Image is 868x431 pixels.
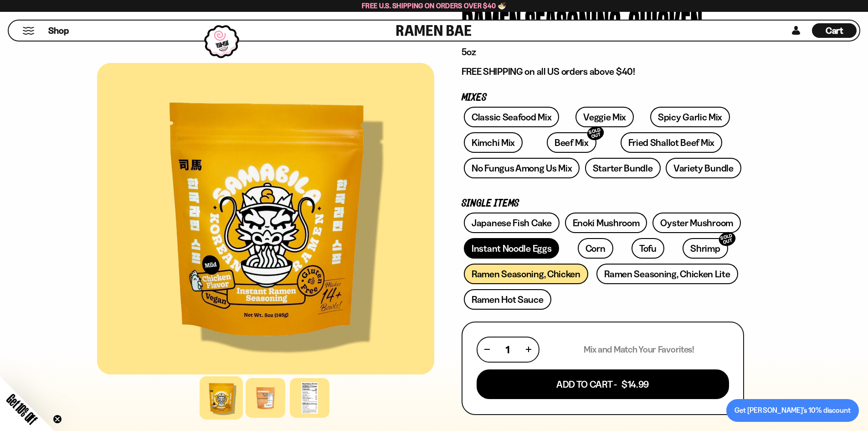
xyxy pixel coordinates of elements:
a: No Fungus Among Us Mix [464,158,580,178]
button: Add To Cart - $14.99 [477,369,729,399]
a: Shop [48,23,69,38]
a: Instant Noodle Eggs [464,238,559,259]
a: Oyster Mushroom [652,213,741,233]
div: SOLD OUT [586,125,606,142]
a: Beef MixSOLD OUT [547,132,596,153]
span: 1 [506,344,509,355]
a: Enoki Mushroom [565,213,647,233]
a: Veggie Mix [575,107,634,127]
a: ShrimpSOLD OUT [683,238,728,259]
div: Get [PERSON_NAME]'s 10% discount [734,405,851,416]
a: Japanese Fish Cake [464,213,560,233]
span: Cart [826,25,843,36]
p: Mix and Match Your Favorites! [584,344,694,355]
span: Shop [48,25,69,37]
span: Free U.S. Shipping on Orders over $40 🍜 [362,1,506,10]
a: Ramen Hot Sauce [464,289,551,310]
a: Spicy Garlic Mix [650,107,730,127]
button: Mobile Menu Trigger [22,27,35,35]
a: Kimchi Mix [464,132,523,153]
span: Get 10% Off [4,391,40,427]
a: Starter Bundle [585,158,661,178]
a: Cart [812,21,857,41]
p: Mixes [462,93,744,102]
a: Variety Bundle [666,158,741,178]
p: 5oz [462,46,744,58]
a: Fried Shallot Beef Mix [621,132,722,153]
p: FREE SHIPPING on all US orders above $40! [462,66,744,78]
a: Classic Seafood Mix [464,107,559,127]
div: SOLD OUT [717,230,737,248]
a: Ramen Seasoning, Chicken Lite [596,264,738,284]
button: Close teaser [53,415,62,424]
a: Corn [578,238,613,259]
a: Tofu [632,238,664,259]
p: Single Items [462,199,744,208]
